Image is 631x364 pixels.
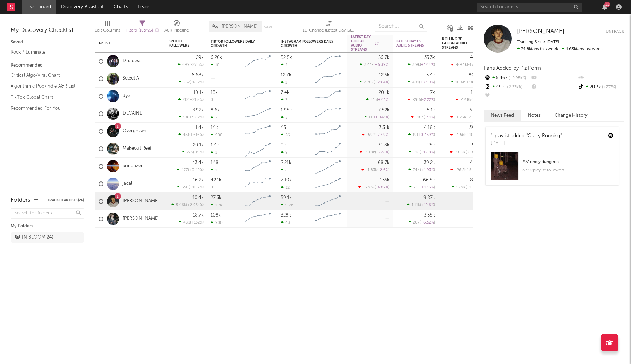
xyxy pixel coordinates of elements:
span: -4.56k [455,133,467,137]
span: -3.28 % [376,151,388,154]
svg: Chart title [242,140,274,158]
div: ( ) [408,80,435,84]
span: -2.6 % [378,168,388,172]
span: +10.7 % [190,186,203,190]
div: 1.7k [211,203,222,207]
div: 12.7k [281,73,291,77]
a: Druidess [123,58,141,64]
div: 11.7k [425,90,435,95]
div: 9k [281,143,286,147]
div: ( ) [408,62,435,67]
a: Algorithmic Pop/Indie A&R List [11,82,77,90]
span: 4.63k fans last week [517,47,603,51]
div: ( ) [182,150,204,154]
div: 10 [211,63,219,67]
a: DECAINE [123,111,142,117]
div: -- [530,74,577,83]
div: My Folders [11,222,84,231]
svg: Chart title [312,123,344,140]
div: 7.31k [379,125,389,130]
svg: Chart title [242,175,274,193]
div: Filters(10 of 26) [125,18,159,38]
div: 51.8k [470,108,481,112]
div: 2 [281,63,287,67]
span: -10.3 % [468,133,480,137]
span: +737 % [601,85,616,89]
div: ( ) [450,167,481,172]
div: ( ) [179,115,204,119]
button: Untrack [606,28,624,35]
div: Rolling 7D Global Audio Streams [442,37,470,50]
span: -19 % [194,151,203,154]
div: Latest Day US Audio Streams [396,39,425,48]
div: 8 [281,168,288,172]
div: 20.1k [379,90,389,95]
button: 11 [602,4,607,10]
a: Rock / Luminate [11,48,77,56]
a: [PERSON_NAME] [123,198,159,204]
div: Saved [11,38,84,47]
div: ( ) [360,62,389,67]
span: +616 % [190,133,203,137]
span: 94 [183,116,188,119]
a: Recommended For You [11,104,77,112]
div: A&R Pipeline [164,26,189,35]
span: 11 [369,116,372,119]
span: -17.5 % [468,63,480,67]
span: +14.8 % [466,81,480,84]
div: Folders [11,196,30,205]
span: +21.8 % [190,98,203,102]
div: 135k [380,178,389,183]
div: 66.8k [423,178,435,183]
div: ( ) [359,80,389,84]
div: 13k [211,90,218,95]
a: TikTok Global Chart [11,94,77,101]
a: Critical Algo/Viral Chart [11,71,77,79]
span: +1.88 % [421,151,434,154]
div: ( ) [450,115,481,119]
button: Save [264,25,273,29]
div: 5.4k [426,73,435,77]
div: 27.3k [211,195,222,200]
div: 6.26k [211,55,222,60]
span: 415 [371,98,377,102]
a: Overgrown [123,128,147,134]
span: 3.41k [364,63,374,67]
span: 699 [182,63,190,67]
div: Filters [125,26,159,35]
div: -- [484,92,530,101]
div: 5.46k [484,74,530,83]
div: Edit Columns [95,18,120,38]
span: 1.11k [412,203,420,207]
div: 35.3k [424,55,435,60]
div: 1 [211,150,217,155]
span: ( 10 of 26 ) [138,29,153,33]
span: -1.18k [364,151,375,154]
div: ( ) [177,167,204,172]
div: 10.4k [192,195,204,200]
div: Spotify Followers [169,39,193,48]
div: A&R Pipeline [164,18,189,38]
div: 11 [604,2,610,7]
a: #51ondiy dungeon6.59kplaylist followers [486,152,619,185]
div: 13.4k [193,160,204,165]
div: 3 [281,98,287,102]
div: -- [530,83,577,92]
span: -163 [415,116,423,119]
a: [PERSON_NAME] [123,216,159,222]
div: 20.1k [193,143,204,147]
span: +1.59 % [467,186,480,190]
div: 900 [211,220,223,225]
svg: Chart title [242,158,274,175]
div: 68.7k [378,160,389,165]
div: 12.5k [379,73,389,77]
div: 8.6k [211,108,220,112]
div: 20.3k [577,83,624,92]
span: -1.83k [366,168,377,172]
svg: Chart title [242,210,274,228]
div: 430k [470,160,481,165]
span: +6.52 % [421,221,434,225]
span: 207 [413,221,420,225]
div: IN BLOOM ( 24 ) [15,233,53,242]
div: 10.1k [193,90,204,95]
